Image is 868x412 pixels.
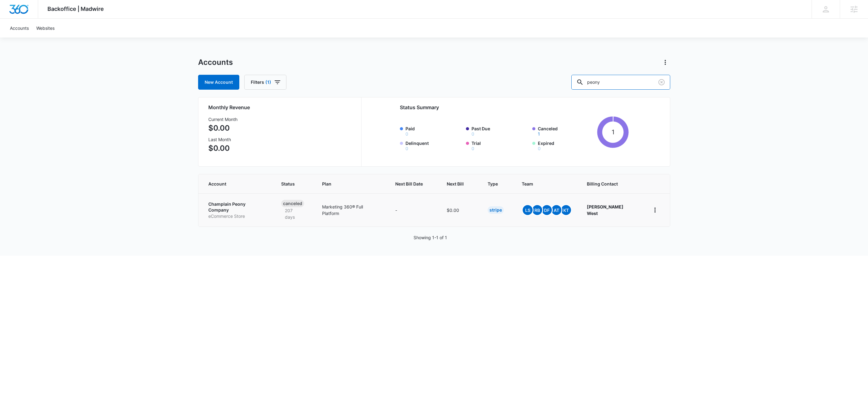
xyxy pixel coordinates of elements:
[650,205,660,215] button: home
[198,58,233,67] h1: Accounts
[472,125,529,136] label: Past Due
[542,205,552,215] span: DF
[561,205,571,215] span: KT
[414,234,447,241] p: Showing 1-1 of 1
[660,57,670,67] button: Actions
[395,181,423,187] span: Next Bill Date
[198,75,239,90] a: New Account
[388,193,439,226] td: -
[538,132,540,136] button: Canceled
[265,80,271,84] span: (1)
[571,75,670,90] input: Search
[612,128,614,136] tspan: 1
[208,143,237,154] p: $0.00
[244,75,286,90] button: Filters(1)
[532,205,542,215] span: RB
[322,181,380,187] span: Plan
[587,181,635,187] span: Billing Contact
[587,204,623,216] strong: [PERSON_NAME] West
[208,201,266,213] p: Champlain Peony Company
[208,181,257,187] span: Account
[522,181,563,187] span: Team
[488,181,498,187] span: Type
[551,205,561,215] span: AT
[657,77,666,87] button: Clear
[208,116,237,123] h3: Current Month
[208,201,266,219] a: Champlain Peony CompanyeCommerce Store
[472,140,529,151] label: Trial
[523,205,533,215] span: LS
[400,104,629,111] h2: Status Summary
[47,6,104,12] span: Backoffice | Madwire
[281,207,308,220] p: 207 days
[405,125,463,136] label: Paid
[439,193,480,226] td: $0.00
[281,181,299,187] span: Status
[208,136,237,143] h3: Last Month
[322,204,380,217] p: Marketing 360® Full Platform
[405,140,463,151] label: Delinquent
[447,181,464,187] span: Next Bill
[33,19,58,38] a: Websites
[6,19,33,38] a: Accounts
[208,213,266,219] p: eCommerce Store
[208,123,237,134] p: $0.00
[208,104,354,111] h2: Monthly Revenue
[488,206,504,214] div: Stripe
[538,125,595,136] label: Canceled
[281,200,304,207] div: Canceled
[538,140,595,151] label: Expired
